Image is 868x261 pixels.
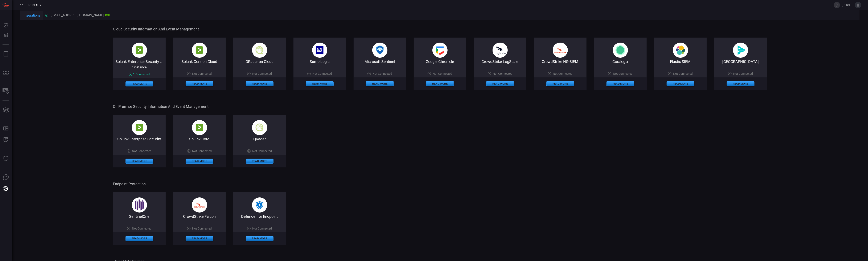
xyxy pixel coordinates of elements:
img: splunk-B-AX9-PE.png [192,120,207,135]
span: Endpoint Protection [113,182,766,186]
span: Not Connected [553,72,572,75]
div: [EMAIL_ADDRESS][DOMAIN_NAME] [45,13,110,17]
button: Read More [246,81,273,86]
img: microsoft_sentinel-DmoYopBN.png [372,43,387,58]
button: Inventory [1,86,11,96]
span: Not Connected [132,149,152,153]
img: crowdstrike_falcon-DF2rzYKc.png [192,197,207,213]
img: svg+xml,%3c [673,43,688,58]
span: Connected [136,73,150,76]
img: microsoft_defender-D-kA0Dc-.png [252,197,267,213]
img: +bscTp9dhMAifCPgoeBufu1kJw25MVDKAsrMEYA2Q1YP9BuOQQzFIBsEMBp+XnP4PZAMGeqUvOIsAAAAASUVORK5CYII= [132,197,147,213]
span: Not Connected [433,72,452,75]
button: Preferences [1,184,11,194]
img: svg%3e [613,43,628,58]
button: Ask Us A Question [1,172,11,182]
div: CrowdStrike LogScale [474,59,526,64]
button: Detections [1,30,11,40]
button: Read More [366,81,394,86]
span: Not Connected [192,149,212,153]
div: Splunk Core [173,137,226,141]
div: Splunk Enterprise Security on Cloud [113,59,166,64]
span: On Premise Security Information and Event Management [113,104,766,109]
button: Read More [126,236,153,241]
button: Read More [246,236,273,241]
img: crowdstrike_falcon-DF2rzYKc.png [553,43,568,58]
img: sumo_logic-BhVDPgcO.png [312,43,327,58]
span: Not Connected [192,227,212,230]
button: Read More [606,81,634,86]
span: Preferences [18,3,41,7]
button: Integrations [20,11,43,21]
button: Read More [546,81,574,86]
span: Not Connected [252,227,272,230]
button: MITRE - Detection Posture [1,68,11,78]
span: Not Connected [132,227,152,230]
button: Read More [186,236,213,241]
div: CrowdStrike NG-SIEM [534,59,587,64]
button: Read More [126,81,153,86]
img: splunk-B-AX9-PE.png [132,43,147,58]
span: Not Connected [312,72,332,75]
button: Read More [186,159,213,164]
span: Not Connected [733,72,753,75]
div: SP [105,14,110,16]
button: Read More [727,81,754,86]
div: Defender for Endpoint [233,214,286,219]
div: Microsoft Sentinel [354,59,406,64]
span: Not Connected [373,72,392,75]
div: CrowdStrike Falcon [173,214,226,219]
button: Rule Catalog [1,124,11,134]
img: qradar_on_cloud-CqUPbAk2.png [252,120,267,135]
button: ALERT ANALYSIS [1,135,11,145]
button: Read More [426,81,454,86]
div: QRadar on Cloud [233,59,286,64]
button: Reports [1,49,11,59]
img: google_chronicle-BEvpeoLq.png [432,43,448,58]
div: 1 [129,73,150,76]
button: Read More [306,81,334,86]
div: Cribl Lake [714,59,767,64]
button: Read More [126,159,153,164]
span: Cloud Security Information and Event Management [113,27,766,31]
span: 1 instance [132,65,147,69]
img: splunk-B-AX9-PE.png [192,43,207,58]
div: Coralogix [594,59,647,64]
button: [EMAIL_ADDRESS][DOMAIN_NAME]SP [43,10,112,20]
button: Read More [486,81,514,86]
img: svg%3e [733,43,748,58]
button: Threat Intelligence [1,154,11,164]
img: qradar_on_cloud-CqUPbAk2.png [252,43,267,58]
button: Cards [1,105,11,115]
div: Splunk Enterprise Security [113,137,166,141]
button: Read More [246,159,273,164]
span: [PERSON_NAME].[PERSON_NAME] [842,3,853,7]
span: Not Connected [493,72,512,75]
img: splunk-B-AX9-PE.png [132,120,147,135]
div: Splunk Core on Cloud [173,59,226,64]
div: QRadar [233,137,286,141]
button: Dashboard [1,20,11,30]
div: Sumo Logic [293,59,346,64]
button: Read More [186,81,213,86]
div: Elastic SIEM [654,59,707,64]
span: Not Connected [192,72,212,75]
span: Not Connected [252,149,272,153]
button: Read More [667,81,694,86]
div: SentinelOne [113,214,166,219]
span: Not Connected [252,72,272,75]
span: Not Connected [613,72,633,75]
div: Google Chronicle [414,59,466,64]
span: Not Connected [673,72,693,75]
img: crowdstrike_logscale-Dv7WlQ1M.png [493,43,508,58]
